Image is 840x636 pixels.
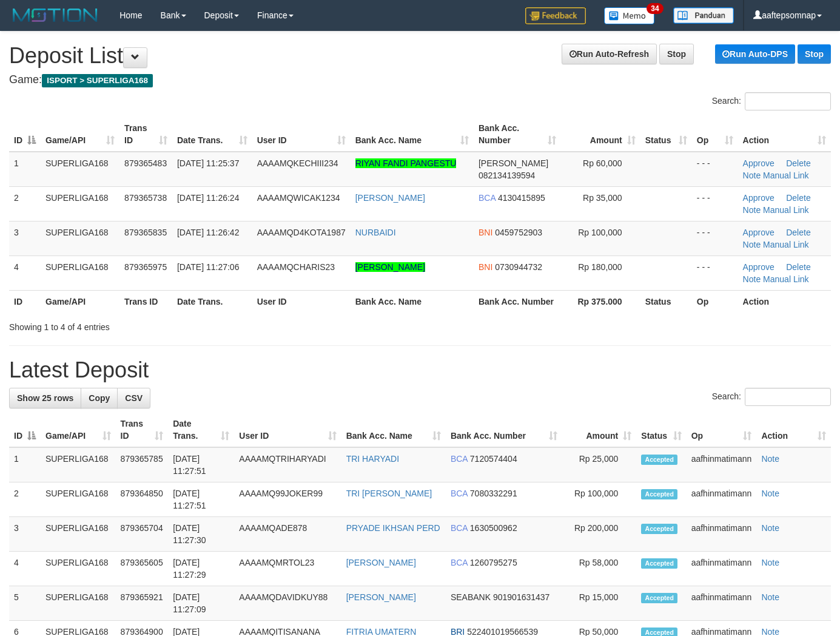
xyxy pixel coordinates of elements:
[786,228,810,237] a: Delete
[41,221,119,255] td: SUPERLIGA168
[479,158,548,168] span: [PERSON_NAME]
[168,586,234,621] td: [DATE] 11:27:09
[712,388,831,406] label: Search:
[355,193,425,203] a: [PERSON_NAME]
[641,558,677,569] span: Accepted
[692,117,738,152] th: Op: activate to sort column ascending
[604,7,655,24] img: Button%20Memo.svg
[355,228,396,237] a: NURBAIDI
[41,117,119,152] th: Game/API: activate to sort column ascending
[451,489,468,498] span: BCA
[495,262,542,272] span: Copy 0730944732 to clipboard
[636,413,686,447] th: Status: activate to sort column ascending
[687,482,757,517] td: aafhinmatimann
[116,482,169,517] td: 879364850
[9,447,41,482] td: 1
[692,290,738,313] th: Op
[346,454,399,464] a: TRI HARYADI
[9,6,101,24] img: MOTION_logo.png
[41,482,116,517] td: SUPERLIGA168
[687,413,757,447] th: Op: activate to sort column ascending
[562,552,637,586] td: Rp 58,000
[177,262,239,272] span: [DATE] 11:27:06
[119,290,172,313] th: Trans ID
[252,290,351,313] th: User ID
[743,240,761,249] a: Note
[9,152,41,187] td: 1
[234,413,341,447] th: User ID: activate to sort column ascending
[786,158,810,168] a: Delete
[125,393,143,403] span: CSV
[692,152,738,187] td: - - -
[763,171,809,180] a: Manual Link
[257,262,335,272] span: AAAAMQCHARIS23
[583,158,622,168] span: Rp 60,000
[177,193,239,203] span: [DATE] 11:26:24
[9,482,41,517] td: 2
[346,558,416,567] a: [PERSON_NAME]
[41,552,116,586] td: SUPERLIGA168
[9,517,41,552] td: 3
[124,262,167,272] span: 879365975
[116,552,169,586] td: 879365605
[738,290,831,313] th: Action
[761,592,779,602] a: Note
[257,193,340,203] span: AAAAMQWICAK1234
[81,388,118,408] a: Copy
[493,592,549,602] span: Copy 901901631437 to clipboard
[743,205,761,215] a: Note
[479,193,496,203] span: BCA
[756,413,831,447] th: Action: activate to sort column ascending
[745,92,831,110] input: Search:
[474,117,561,152] th: Bank Acc. Number: activate to sort column ascending
[470,523,517,533] span: Copy 1630500962 to clipboard
[346,592,416,602] a: [PERSON_NAME]
[561,117,640,152] th: Amount: activate to sort column ascending
[17,393,73,403] span: Show 25 rows
[647,3,663,14] span: 34
[498,193,545,203] span: Copy 4130415895 to clipboard
[168,517,234,552] td: [DATE] 11:27:30
[761,558,779,567] a: Note
[561,290,640,313] th: Rp 375.000
[9,290,41,313] th: ID
[41,290,119,313] th: Game/API
[168,482,234,517] td: [DATE] 11:27:51
[562,586,637,621] td: Rp 15,000
[745,388,831,406] input: Search:
[763,240,809,249] a: Manual Link
[641,455,677,465] span: Accepted
[351,290,474,313] th: Bank Acc. Name
[562,413,637,447] th: Amount: activate to sort column ascending
[9,117,41,152] th: ID: activate to sort column descending
[562,447,637,482] td: Rp 25,000
[761,523,779,533] a: Note
[470,454,517,464] span: Copy 7120574404 to clipboard
[562,44,657,64] a: Run Auto-Refresh
[89,393,110,403] span: Copy
[692,221,738,255] td: - - -
[41,186,119,221] td: SUPERLIGA168
[715,44,795,64] a: Run Auto-DPS
[451,558,468,567] span: BCA
[172,117,252,152] th: Date Trans.: activate to sort column ascending
[692,186,738,221] td: - - -
[168,552,234,586] td: [DATE] 11:27:29
[41,152,119,187] td: SUPERLIGA168
[119,117,172,152] th: Trans ID: activate to sort column ascending
[41,447,116,482] td: SUPERLIGA168
[470,489,517,498] span: Copy 7080332291 to clipboard
[798,44,831,64] a: Stop
[9,552,41,586] td: 4
[641,524,677,534] span: Accepted
[743,228,774,237] a: Approve
[234,517,341,552] td: AAAAMQADE878
[451,592,491,602] span: SEABANK
[743,158,774,168] a: Approve
[116,447,169,482] td: 879365785
[640,290,692,313] th: Status
[761,489,779,498] a: Note
[234,552,341,586] td: AAAAMQMRTOL23
[525,7,586,24] img: Feedback.jpg
[172,290,252,313] th: Date Trans.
